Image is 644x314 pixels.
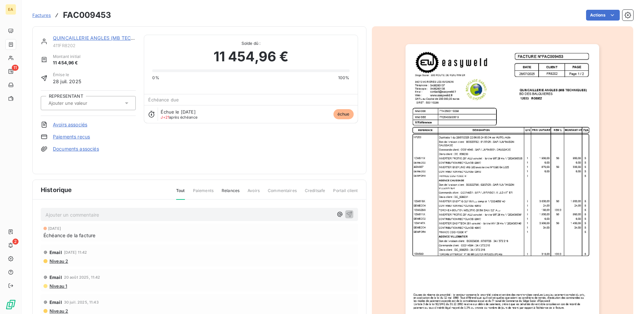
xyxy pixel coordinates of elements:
[152,75,159,81] span: 0%
[63,9,111,21] h3: FAC009453
[305,188,325,199] span: Creditsafe
[64,300,99,304] span: 30 juil. 2025, 11:43
[148,97,179,102] span: Échéance due
[32,12,51,18] span: Factures
[53,78,81,85] span: 28 juil. 2025
[248,188,260,199] span: Avoirs
[53,133,90,140] a: Paiements reçus
[333,109,354,119] span: échue
[50,275,62,280] span: Email
[338,75,350,81] span: 100%
[5,299,16,310] img: Logo LeanPay
[48,226,61,230] span: [DATE]
[161,115,197,119] span: après échéance
[53,72,81,78] span: Émise le
[176,188,185,200] span: Tout
[32,12,51,19] a: Factures
[5,4,16,15] div: EA
[268,188,297,199] span: Commentaires
[50,300,62,305] span: Email
[12,65,19,71] span: 11
[64,250,87,254] span: [DATE] 11:42
[41,185,72,194] span: Historique
[161,115,169,120] span: J+21
[333,188,358,199] span: Portail client
[53,35,154,41] a: QUINCAILLERIE ANGLES (MB TECHNIQUES)
[50,250,62,255] span: Email
[222,188,239,199] span: Relances
[161,109,195,115] span: Échue le [DATE]
[49,308,68,314] span: Niveau 2
[586,10,620,21] button: Actions
[43,232,95,239] span: Échéance de la facture
[53,54,80,60] span: Montant initial
[193,188,214,199] span: Paiements
[53,146,99,152] a: Documents associés
[64,275,100,279] span: 20 août 2025, 11:42
[53,121,87,128] a: Avoirs associés
[152,40,349,46] span: Solde dû :
[214,46,289,67] span: 11 454,96 €
[53,43,136,48] span: 411FR8202
[621,291,637,307] iframe: Intercom live chat
[53,60,80,66] span: 11 454,96 €
[49,258,68,264] span: Niveau 2
[49,283,67,289] span: Niveau 1
[12,239,19,245] span: 2
[48,100,116,106] input: Ajouter une valeur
